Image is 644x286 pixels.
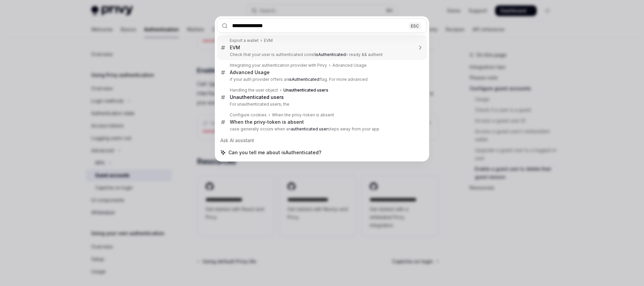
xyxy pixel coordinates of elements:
p: Check that your user is authenticated const = ready && authent [230,52,413,57]
div: EVM [264,38,273,43]
div: Handling the user object [230,88,278,93]
div: Advanced Usage [230,69,270,75]
div: Ask AI assistant [217,134,427,147]
div: Integrating your authentication provider with Privy [230,63,327,68]
p: case generally occurs when an steps away from your app [230,126,413,132]
p: if your auth provider offers an flag. For more advanced [230,77,413,82]
span: Can you tell me about isAuthenticated? [228,149,321,156]
b: isAuthenticated [288,77,319,82]
div: EVM [230,45,240,51]
div: ESC [409,22,421,29]
b: Unauthenticated users [283,88,328,93]
div: Advanced Usage [332,63,367,68]
b: Unauthenticated users [230,94,284,100]
div: When the privy-token is absent [230,119,304,125]
div: Export a wallet [230,38,259,43]
div: When the privy-token is absent [272,112,334,118]
b: authenticated user [291,126,328,131]
div: Configure cookies [230,112,267,118]
b: isAuthenticated [315,52,346,57]
p: For unauthenticated users, the [230,102,413,107]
